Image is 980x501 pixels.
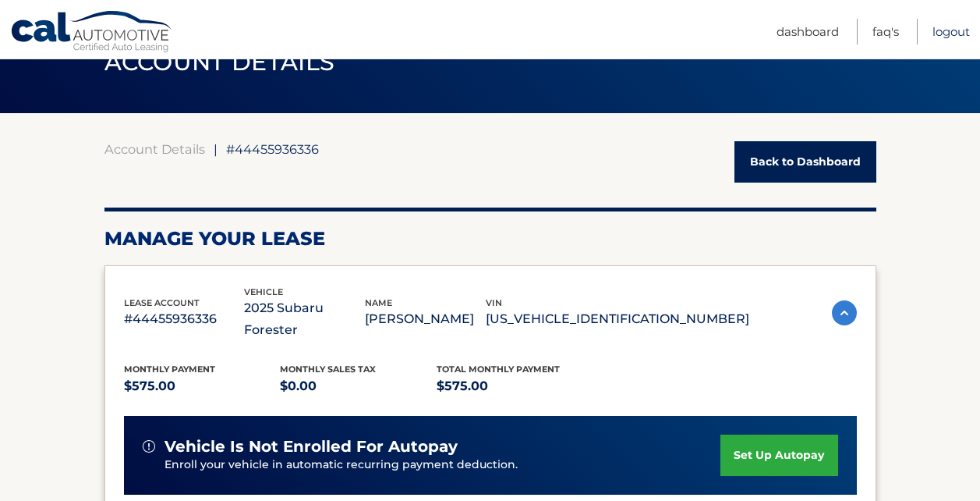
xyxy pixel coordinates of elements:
h2: Manage Your Lease [104,227,876,250]
p: [US_VEHICLE_IDENTIFICATION_NUMBER] [486,308,749,330]
span: vehicle is not enrolled for autopay [165,437,458,457]
span: name [365,297,392,308]
a: Cal Automotive [10,10,174,55]
a: Account Details [104,141,205,157]
a: Dashboard [777,19,839,44]
span: | [214,141,218,157]
img: alert-white.svg [143,440,155,453]
a: Back to Dashboard [734,141,876,183]
p: Enroll your vehicle in automatic recurring payment deduction. [165,457,721,474]
a: FAQ's [872,19,899,44]
span: lease account [124,297,200,308]
p: $575.00 [437,375,593,397]
a: Logout [932,19,970,44]
p: #44455936336 [124,308,245,330]
span: #44455936336 [226,141,319,157]
p: $575.00 [124,375,281,397]
a: set up autopay [720,435,837,476]
span: Monthly Payment [124,364,215,375]
p: [PERSON_NAME] [365,308,486,330]
p: 2025 Subaru Forester [244,297,365,341]
span: vin [486,297,502,308]
span: Monthly sales Tax [280,364,376,375]
p: $0.00 [280,375,437,397]
span: ACCOUNT DETAILS [104,48,335,76]
span: vehicle [244,286,283,297]
span: Total Monthly Payment [437,364,560,375]
img: accordion-active.svg [832,300,857,325]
